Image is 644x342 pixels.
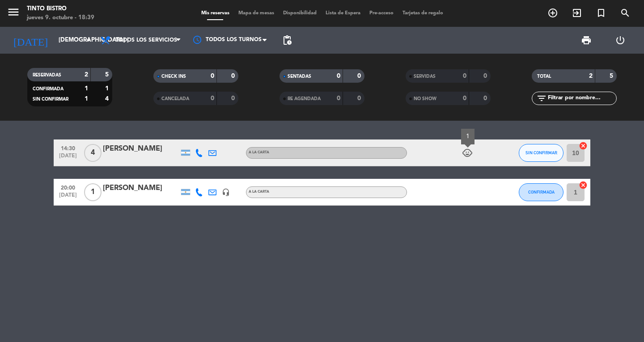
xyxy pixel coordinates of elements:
span: SIN CONFIRMAR [525,150,557,155]
i: [DATE] [7,30,54,50]
span: print [581,35,592,46]
i: turned_in_not [596,8,606,18]
i: add_circle_outline [547,8,558,18]
span: Todos los servicios [115,37,177,43]
button: CONFIRMADA [519,183,563,201]
button: SIN CONFIRMAR [519,144,563,162]
i: filter_list [536,93,547,104]
strong: 1 [105,85,110,92]
strong: 0 [337,95,340,101]
span: SIN CONFIRMAR [33,97,68,101]
span: SERVIDAS [414,74,436,79]
i: menu [7,5,20,19]
span: NO SHOW [414,97,436,101]
div: LOG OUT [603,27,637,54]
strong: 2 [589,73,593,79]
i: cancel [579,141,588,150]
span: CHECK INS [161,74,186,79]
strong: 0 [483,73,489,79]
span: pending_actions [282,35,292,46]
strong: 0 [357,95,363,101]
span: CONFIRMADA [528,190,555,194]
div: [PERSON_NAME] [103,143,179,155]
span: Pre-acceso [365,11,398,16]
input: Filtrar por nombre... [547,93,616,103]
span: Disponibilidad [279,11,321,16]
span: 1 [84,183,102,201]
i: search [620,8,631,18]
span: 4 [84,144,102,162]
span: [DATE] [57,153,79,163]
span: 20:00 [57,182,79,192]
i: child_care [462,148,473,158]
button: menu [7,5,20,22]
span: TOTAL [537,74,551,79]
span: RE AGENDADA [288,97,321,101]
strong: 5 [105,72,110,78]
span: Lista de Espera [321,11,365,16]
i: cancel [579,181,588,190]
i: power_settings_new [615,35,626,46]
strong: 0 [231,95,237,101]
span: RESERVADAS [33,73,61,77]
strong: 1 [85,96,88,102]
strong: 2 [85,72,88,78]
span: Mapa de mesas [234,11,279,16]
strong: 4 [105,96,110,102]
span: A LA CARTA [249,190,269,194]
i: headset_mic [222,188,230,196]
div: 1 [461,129,475,144]
strong: 0 [211,95,214,101]
span: 14:30 [57,143,79,153]
div: jueves 9. octubre - 18:39 [27,13,94,22]
i: arrow_drop_down [83,35,94,46]
span: Mis reservas [197,11,234,16]
span: CANCELADA [161,97,189,101]
strong: 0 [231,73,237,79]
div: [PERSON_NAME] [103,182,179,194]
strong: 0 [357,73,363,79]
strong: 1 [85,85,88,92]
strong: 0 [483,95,489,101]
span: [DATE] [57,192,79,203]
span: A LA CARTA [249,151,269,154]
strong: 0 [211,73,214,79]
strong: 0 [337,73,340,79]
strong: 5 [610,73,615,79]
span: SENTADAS [288,74,311,79]
strong: 0 [463,95,466,101]
span: Tarjetas de regalo [398,11,448,16]
strong: 0 [463,73,466,79]
span: CONFIRMADA [33,87,64,91]
div: Tinto Bistro [27,4,94,13]
i: exit_to_app [572,8,582,18]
